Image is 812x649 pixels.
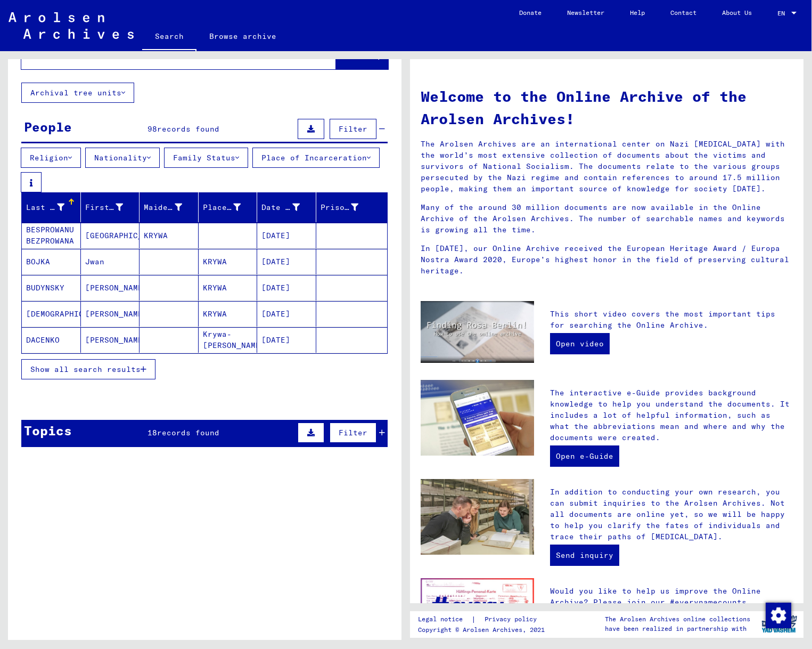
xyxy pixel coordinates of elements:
a: Browse archive [196,23,289,49]
img: video.jpg [421,301,534,363]
a: Legal notice [418,614,471,625]
mat-cell: Krywa-[PERSON_NAME] [199,327,258,353]
mat-cell: [DATE] [257,301,316,327]
span: 18 [147,428,157,437]
p: Copyright © Arolsen Archives, 2021 [418,625,549,635]
p: The interactive e-Guide provides background knowledge to help you understand the documents. It in... [550,387,793,443]
div: Last Name [26,199,80,216]
mat-header-cell: Last Name [22,192,81,222]
div: People [24,117,72,136]
p: The Arolsen Archives online collections [605,614,750,624]
mat-cell: [PERSON_NAME] [81,327,140,353]
button: Nationality [85,148,160,168]
mat-cell: BOJKA [22,249,81,274]
img: inquiries.jpg [421,479,534,555]
span: records found [157,124,219,134]
span: Show all search results [30,364,141,374]
p: Many of the around 30 million documents are now available in the Online Archive of the Arolsen Ar... [421,202,793,236]
mat-cell: [DATE] [257,275,316,301]
mat-cell: [GEOGRAPHIC_DATA] [81,223,140,248]
img: Change consent [766,603,791,628]
div: | [418,614,549,625]
button: Family Status [164,148,248,168]
div: Maiden Name [144,199,198,216]
a: Open video [550,333,610,354]
mat-cell: [PERSON_NAME] [81,301,140,327]
a: Privacy policy [476,614,549,625]
span: records found [157,428,219,437]
p: In addition to conducting your own research, you can submit inquiries to the Arolsen Archives. No... [550,486,793,542]
button: Archival tree units [21,83,134,103]
mat-cell: BESPROWANU BEZPROWANA [22,223,81,248]
mat-cell: BUDYNSKY [22,275,81,301]
mat-cell: KRYWA [199,301,258,327]
div: Prisoner # [321,199,375,216]
mat-cell: [PERSON_NAME] [81,275,140,301]
span: Filter [339,428,367,437]
p: have been realized in partnership with [605,624,750,634]
mat-cell: KRYWA [140,223,199,248]
mat-header-cell: Maiden Name [140,192,199,222]
div: Place of Birth [203,199,257,216]
a: Send inquiry [550,545,619,566]
mat-header-cell: Place of Birth [199,192,258,222]
mat-header-cell: Prisoner # [316,192,388,222]
a: Open e-Guide [550,445,619,467]
div: Date of Birth [261,199,316,216]
button: Show all search results [21,359,155,379]
div: Last Name [26,202,64,213]
img: eguide.jpg [421,380,534,456]
img: Arolsen_neg.svg [9,12,134,39]
mat-cell: KRYWA [199,275,258,301]
mat-cell: [DATE] [257,249,316,274]
img: yv_logo.png [759,611,799,637]
mat-header-cell: Date of Birth [257,192,316,222]
mat-cell: [DATE] [257,223,316,248]
div: First Name [85,202,124,213]
p: The Arolsen Archives are an international center on Nazi [MEDICAL_DATA] with the world’s most ext... [421,139,793,194]
button: Religion [21,148,81,168]
button: Filter [330,423,376,443]
mat-cell: [DATE] [257,327,316,353]
div: Maiden Name [144,202,182,213]
div: Date of Birth [261,202,300,213]
a: Search [142,23,196,51]
button: Filter [330,119,376,139]
span: Filter [339,124,367,134]
p: In [DATE], our Online Archive received the European Heritage Award / Europa Nostra Award 2020, Eu... [421,243,793,277]
mat-cell: [DEMOGRAPHIC_DATA] [22,301,81,327]
mat-header-cell: First Name [81,192,140,222]
div: Prisoner # [321,202,359,213]
div: First Name [85,199,140,216]
span: EN [777,10,789,17]
mat-cell: Jwan [81,249,140,274]
div: Topics [24,421,72,440]
button: Place of Incarceration [252,148,380,168]
h1: Welcome to the Online Archive of the Arolsen Archives! [421,85,793,130]
div: Change consent [765,602,791,628]
mat-cell: DACENKO [22,327,81,353]
p: This short video covers the most important tips for searching the Online Archive. [550,309,793,331]
span: 98 [147,124,157,134]
mat-cell: KRYWA [199,249,258,274]
div: Place of Birth [203,202,241,213]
